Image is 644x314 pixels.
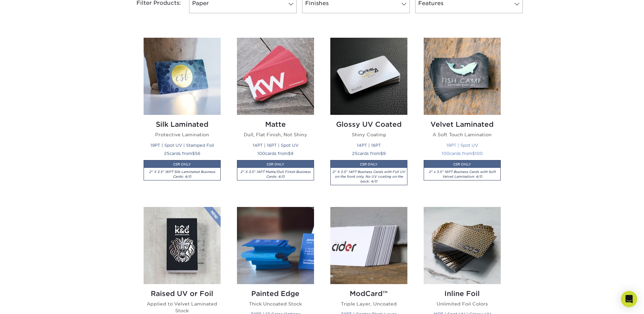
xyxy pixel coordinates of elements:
img: Velvet Laminated Business Cards [424,38,501,115]
a: Silk Laminated Business Cards Silk Laminated Protective Lamination 19PT | Spot UV | Stamped Foil ... [144,38,221,198]
span: 100 [475,151,483,156]
small: CSR ONLY [360,162,378,166]
h2: Glossy UV Coated [330,120,407,128]
img: ModCard™ Business Cards [330,207,407,284]
h2: Matte [237,120,314,128]
a: Matte Business Cards Matte Dull, Flat Finish, Not Shiny 14PT | 16PT | Spot UV 100cards from$9CSR ... [237,38,314,198]
span: $ [380,151,383,156]
img: Matte Business Cards [237,38,314,115]
img: Silk Laminated Business Cards [144,38,221,115]
span: 25 [164,151,169,156]
span: 100 [257,151,265,156]
small: 14PT | 16PT | Spot UV [253,143,298,148]
span: $ [472,151,475,156]
small: 14PT | 16PT [357,143,381,148]
small: CSR ONLY [453,162,471,166]
p: Shiny Coating [330,131,407,138]
small: cards from [352,151,386,156]
img: Painted Edge Business Cards [237,207,314,284]
h2: Velvet Laminated [424,120,501,128]
i: 2" X 3.5" 14PT Matte/Dull Finish Business Cards: 4/0 [240,170,311,178]
span: 25 [352,151,357,156]
h2: ModCard™ [330,290,407,298]
h2: Inline Foil [424,290,501,298]
small: cards from [164,151,200,156]
p: Triple Layer, Uncoated [330,300,407,307]
span: $ [192,151,195,156]
p: A Soft Touch Lamination [424,131,501,138]
p: Unlimited Foil Colors [424,300,501,307]
small: cards from [257,151,293,156]
img: Raised UV or Foil Business Cards [144,207,221,284]
small: 19PT | Spot UV | Stamped Foil [150,143,214,148]
small: cards from [442,151,483,156]
span: 9 [291,151,293,156]
p: Thick Uncoated Stock [237,300,314,307]
span: 9 [383,151,386,156]
small: 19PT | Spot UV [446,143,478,148]
i: 2" X 3.5" 16PT Silk Laminated Business Cards: 4/0 [149,170,215,178]
h2: Raised UV or Foil [144,290,221,298]
i: 2" X 3.5" 14PT Business Cards with Full UV on the front only, No UV coating on the back: 4/0 [332,170,405,183]
p: Protective Lamination [144,131,221,138]
img: Inline Foil Business Cards [424,207,501,284]
img: Glossy UV Coated Business Cards [330,38,407,115]
i: 2" x 3.5" 16PT Business Cards with Soft Velvet Lamination: 4/0 [429,170,496,178]
p: Dull, Flat Finish, Not Shiny [237,131,314,138]
div: Open Intercom Messenger [621,291,637,307]
span: 56 [195,151,200,156]
h2: Painted Edge [237,290,314,298]
a: Glossy UV Coated Business Cards Glossy UV Coated Shiny Coating 14PT | 16PT 25cards from$9CSR ONLY... [330,38,407,198]
img: New Product [204,207,221,227]
small: CSR ONLY [266,162,284,166]
span: 100 [442,151,449,156]
span: $ [288,151,291,156]
h2: Silk Laminated [144,120,221,128]
a: Velvet Laminated Business Cards Velvet Laminated A Soft Touch Lamination 19PT | Spot UV 100cards ... [424,38,501,198]
small: CSR ONLY [173,162,191,166]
